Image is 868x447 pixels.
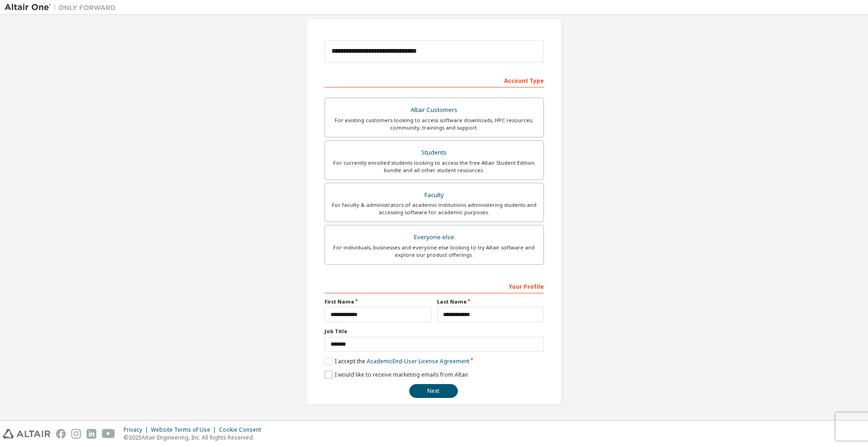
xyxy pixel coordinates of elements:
label: I would like to receive marketing emails from Altair [325,371,468,379]
button: Next [409,384,458,398]
a: Academic End-User License Agreement [367,357,469,365]
div: For individuals, businesses and everyone else looking to try Altair software and explore our prod... [331,244,538,259]
img: linkedin.svg [87,429,96,439]
label: First Name [325,298,431,305]
div: Faculty [331,189,538,202]
div: Website Terms of Use [151,426,219,434]
p: © 2025 Altair Engineering, Inc. All Rights Reserved. [124,434,267,441]
div: Altair Customers [331,104,538,117]
div: Your Profile [325,279,544,293]
div: Everyone else [331,231,538,244]
img: facebook.svg [56,429,66,439]
div: For currently enrolled students looking to access the free Altair Student Edition bundle and all ... [331,159,538,174]
div: Students [331,146,538,159]
div: Cookie Consent [219,426,267,434]
div: For existing customers looking to access software downloads, HPC resources, community, trainings ... [331,117,538,131]
img: Altair One [5,3,120,12]
img: altair_logo.svg [3,429,50,439]
div: Account Type [325,73,544,87]
img: instagram.svg [71,429,81,439]
label: Job Title [325,328,544,335]
img: youtube.svg [102,429,115,439]
div: For faculty & administrators of academic institutions administering students and accessing softwa... [331,201,538,216]
div: Privacy [124,426,151,434]
label: I accept the [325,357,469,365]
label: Last Name [437,298,544,305]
